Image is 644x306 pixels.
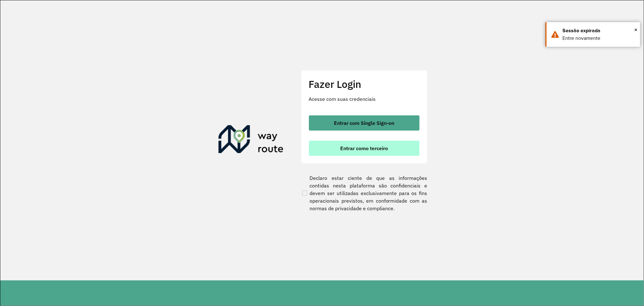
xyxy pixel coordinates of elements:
[309,95,420,103] p: Acesse com suas credenciais
[309,115,420,131] button: button
[334,120,394,125] span: Entrar com Single Sign-on
[562,34,635,42] div: Entre novamente
[562,27,635,34] div: Sessão expirada
[309,78,420,90] h2: Fazer Login
[634,25,637,34] button: Close
[301,174,427,212] label: Declaro estar ciente de que as informações contidas nesta plataforma são confidenciais e devem se...
[340,146,388,151] span: Entrar como terceiro
[218,125,284,156] img: Roteirizador AmbevTech
[634,25,637,34] span: ×
[309,141,420,156] button: button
